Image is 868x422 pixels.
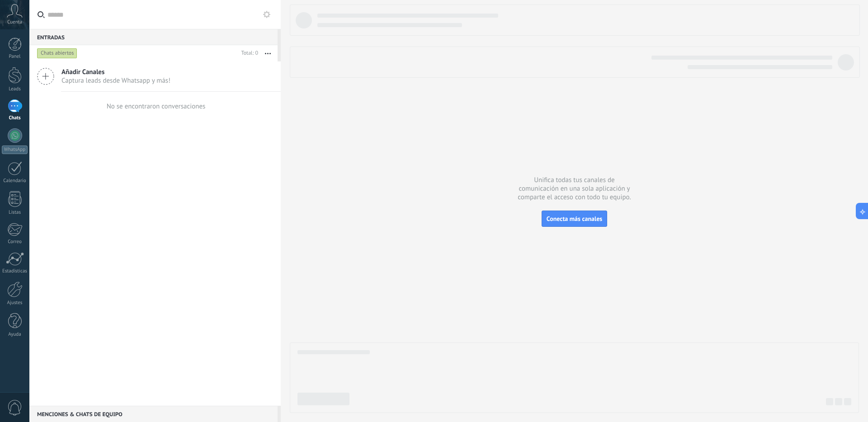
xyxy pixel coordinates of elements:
div: Listas [2,210,28,216]
div: Correo [2,239,28,245]
span: Añadir Canales [61,68,170,76]
div: Leads [2,86,28,92]
button: Conecta más canales [542,211,607,227]
div: Calendario [2,178,28,184]
div: Chats [2,115,28,121]
span: Conecta más canales [547,215,602,223]
div: Ayuda [2,332,28,338]
span: Captura leads desde Whatsapp y más! [61,76,170,85]
div: Menciones & Chats de equipo [29,406,278,422]
div: Ajustes [2,300,28,306]
div: Total: 0 [238,49,258,58]
div: No se encontraron conversaciones [107,102,206,111]
div: Chats abiertos [37,48,77,59]
button: Más [258,45,278,61]
div: WhatsApp [2,145,28,154]
div: Panel [2,54,28,60]
span: Cuenta [7,19,22,25]
div: Entradas [29,29,278,45]
div: Estadísticas [2,268,28,274]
